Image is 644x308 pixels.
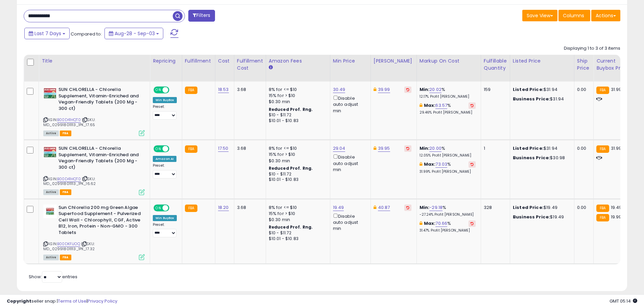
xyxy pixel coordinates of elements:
div: ASIN: [43,87,145,135]
div: % [420,145,476,158]
img: 51F5trbOFtL._SL40_.jpg [43,145,57,159]
p: -27.24% Profit [PERSON_NAME] [420,212,476,217]
b: SUN CHLORELLA - Chlorella Supplement, Vitamin-Enriched and Vegan-Friendly Tablets (200 Mg - 300 ct) [58,87,141,113]
b: Reduced Prof. Rng. [269,224,313,230]
span: 19.49 [611,204,622,211]
div: 15% for > $10 [269,151,325,158]
span: ON [154,87,163,93]
b: Max: [424,161,436,167]
span: All listings currently available for purchase on Amazon [43,189,59,195]
a: 19.49 [333,204,344,211]
b: Listed Price: [513,204,544,211]
div: Disable auto adjust min [333,94,365,114]
span: All listings currently available for purchase on Amazon [43,131,59,136]
small: FBA [185,205,197,212]
div: 3.68 [237,87,261,93]
div: 3.68 [237,205,261,211]
b: Business Price: [513,155,550,161]
img: 41BLeqPWycL._SL40_.jpg [43,205,57,218]
a: B00D41HQT0 [57,117,81,123]
small: FBA [596,214,609,221]
span: Show: entries [29,274,77,280]
a: 18.20 [218,204,229,211]
div: 1 [484,145,505,151]
span: ON [154,146,163,152]
div: % [420,220,476,233]
strong: Copyright [7,298,31,304]
span: Compared to: [71,31,102,37]
p: 31.47% Profit [PERSON_NAME] [420,228,476,233]
div: % [420,161,476,174]
button: Actions [591,10,620,21]
span: Last 7 Days [34,30,61,37]
b: SUN CHLORELLA - Chlorella Supplement, Vitamin-Enriched and Vegan-Friendly Tablets (200 Mg - 300 ct) [58,145,141,172]
a: 18.53 [218,86,229,93]
div: % [420,102,476,115]
div: $0.30 min [269,158,325,164]
button: Filters [188,10,215,22]
div: ASIN: [43,145,145,194]
span: OFF [168,87,179,93]
b: Min: [420,204,430,211]
div: Fulfillment Cost [237,57,263,72]
a: -29.18 [429,204,443,211]
a: Privacy Policy [88,298,117,304]
div: $10.01 - $10.83 [269,236,325,242]
small: FBA [596,205,609,212]
span: 31.99 [611,145,622,151]
span: FBA [60,131,71,136]
b: Min: [420,145,430,151]
a: 17.50 [218,145,229,152]
div: $0.30 min [269,217,325,223]
span: Aug-28 - Sep-03 [115,30,155,37]
div: $0.30 min [269,99,325,105]
div: Preset: [153,104,177,120]
div: seller snap | | [7,298,117,305]
small: FBA [596,145,609,153]
button: Columns [558,10,590,21]
a: 30.49 [333,86,345,93]
div: 0.00 [577,87,588,93]
a: 70.66 [435,220,447,227]
div: Preset: [153,163,177,179]
div: 328 [484,205,505,211]
div: $19.49 [513,214,569,220]
div: Win BuyBox [153,215,177,221]
small: FBA [596,87,609,94]
a: 73.03 [435,161,447,168]
div: 8% for <= $10 [269,87,325,93]
span: OFF [168,146,179,152]
a: 40.87 [378,204,390,211]
span: | SKU: MD_029918011113_1PK_17.32 [43,241,95,251]
div: $31.94 [513,145,569,151]
span: 31.99 [611,86,622,93]
a: 29.04 [333,145,345,152]
div: Disable auto adjust min [333,153,365,173]
div: $30.98 [513,155,569,161]
div: $10 - $11.72 [269,230,325,236]
a: Terms of Use [58,298,87,304]
p: 29.46% Profit [PERSON_NAME] [420,110,476,115]
a: B00D41HQT0 [57,176,81,182]
div: Markup on Cost [420,57,478,65]
div: Preset: [153,222,177,238]
div: Displaying 1 to 3 of 3 items [564,45,620,52]
button: Aug-28 - Sep-03 [104,28,163,39]
div: Repricing [153,57,179,65]
b: Reduced Prof. Rng. [269,106,313,112]
img: 51F5trbOFtL._SL40_.jpg [43,87,57,100]
span: ON [154,205,163,211]
th: The percentage added to the cost of goods (COGS) that forms the calculator for Min & Max prices. [416,55,481,81]
span: OFF [168,205,179,211]
div: 3.68 [237,145,261,151]
div: 8% for <= $10 [269,145,325,151]
div: Amazon Fees [269,57,327,65]
b: Reduced Prof. Rng. [269,165,313,171]
div: % [420,87,476,99]
span: All listings currently available for purchase on Amazon [43,255,59,260]
button: Last 7 Days [24,28,70,39]
div: $10 - $11.72 [269,171,325,177]
p: 12.17% Profit [PERSON_NAME] [420,94,476,99]
a: 39.95 [378,145,390,152]
div: 8% for <= $10 [269,205,325,211]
